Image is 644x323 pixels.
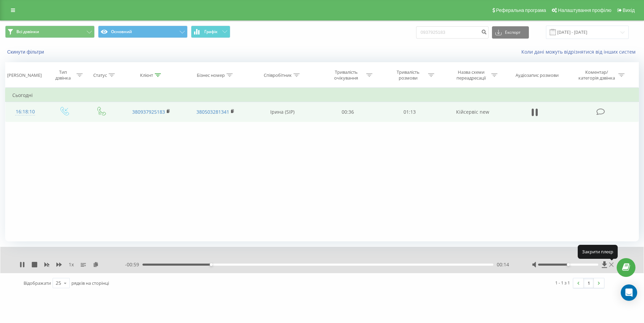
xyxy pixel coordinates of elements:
[140,72,153,78] div: Клієнт
[210,263,213,266] div: Accessibility label
[5,49,47,55] button: Скинути фільтри
[24,280,51,286] span: Відображати
[69,261,74,268] span: 1 x
[328,69,365,81] div: Тривалість очікування
[496,8,546,13] span: Реферальна програма
[71,280,109,286] span: рядків на сторінці
[248,102,317,122] td: Ірина (SIP)
[497,261,509,268] span: 00:14
[5,26,95,38] button: Всі дзвінки
[584,278,594,288] a: 1
[521,48,639,55] a: Коли дані можуть відрізнятися вiд інших систем
[492,26,529,39] button: Експорт
[390,69,426,81] div: Тривалість розмови
[441,102,505,122] td: Кійсервіс new
[132,109,165,115] a: 380937925183
[12,105,38,118] div: 16:18:10
[416,26,489,39] input: Пошук за номером
[577,69,617,81] div: Коментар/категорія дзвінка
[196,109,229,115] a: 380503281341
[51,69,75,81] div: Тип дзвінка
[93,72,107,78] div: Статус
[623,8,635,13] span: Вихід
[56,280,61,286] div: 25
[204,29,218,34] span: Графік
[191,26,230,38] button: Графік
[516,72,559,78] div: Аудіозапис розмови
[453,69,490,81] div: Назва схеми переадресації
[5,88,639,102] td: Сьогодні
[317,102,379,122] td: 00:36
[555,279,570,286] div: 1 - 1 з 1
[125,261,142,268] span: - 00:59
[264,72,292,78] div: Співробітник
[578,245,618,258] div: Закрити плеєр
[558,8,611,13] span: Налаштування профілю
[16,29,39,34] span: Всі дзвінки
[621,284,637,301] div: Open Intercom Messenger
[567,263,570,266] div: Accessibility label
[7,72,42,78] div: [PERSON_NAME]
[197,72,225,78] div: Бізнес номер
[379,102,441,122] td: 01:13
[98,26,188,38] button: Основний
